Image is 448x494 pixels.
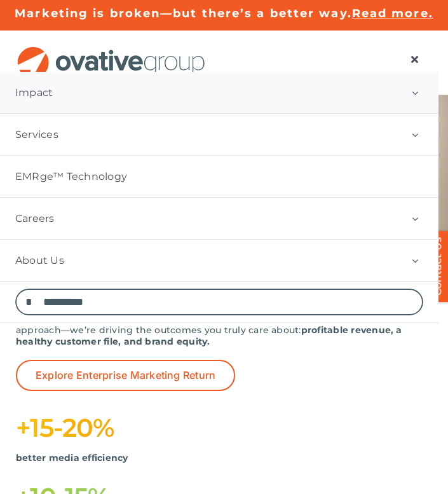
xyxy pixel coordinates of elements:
strong: better media efficiency [16,452,128,463]
input: Search... [15,289,423,315]
strong: profitable revenue, a healthy customer file, and brand equity. [16,324,402,347]
button: Open submenu of Services [391,114,438,155]
a: OG_Full_horizontal_RGB [16,45,207,57]
span: EMRge™ Technology [15,170,127,183]
span: Explore Enterprise Marketing Return [36,369,215,381]
a: Explore Enterprise Marketing Return [16,360,235,391]
a: Read more. [352,6,433,20]
span: Impact [15,86,53,99]
button: Open submenu of Impact [391,72,438,113]
button: Open submenu of Careers [391,198,438,239]
a: Marketing is broken—but there’s a better way. [15,6,352,20]
button: Open submenu of About Us [391,240,438,281]
input: Search [15,289,42,315]
nav: Menu [397,46,432,72]
span: Careers [15,212,55,225]
span: Services [15,128,58,141]
h1: +15-20% [16,413,432,443]
span: About Us [15,254,64,267]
